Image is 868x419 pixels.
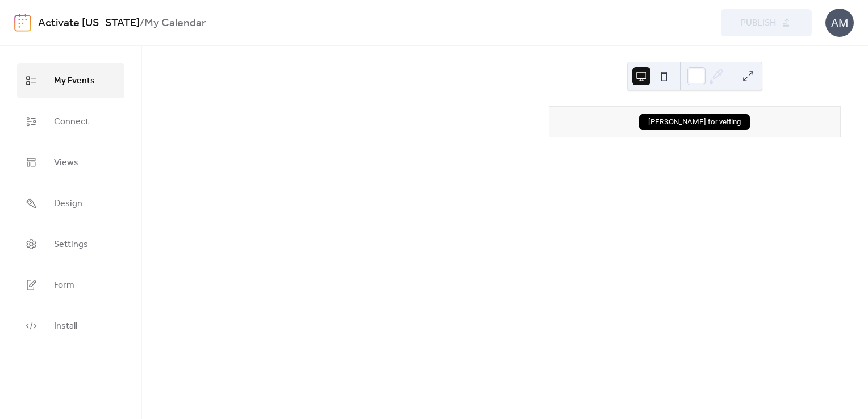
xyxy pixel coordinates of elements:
[17,104,124,139] a: Connect
[38,12,140,34] a: Activate [US_STATE]
[144,12,206,34] b: My Calendar
[54,276,74,295] span: Form
[54,154,78,172] span: Views
[54,236,88,254] span: Settings
[54,113,89,131] span: Connect
[54,72,95,90] span: My Events
[54,195,82,213] span: Design
[17,186,124,221] a: Design
[639,114,750,130] button: [PERSON_NAME] for vetting
[17,145,124,180] a: Views
[140,12,144,34] b: /
[17,227,124,262] a: Settings
[17,63,124,98] a: My Events
[825,9,854,37] div: AM
[17,267,124,303] a: Form
[17,308,124,343] a: Install
[54,317,77,336] span: Install
[14,14,31,32] img: logo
